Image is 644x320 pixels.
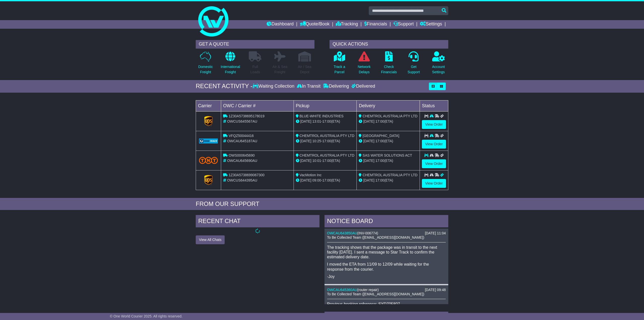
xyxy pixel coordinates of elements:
[327,302,446,306] p: Previous booking reference: SYD705807
[422,159,446,168] a: View Order
[322,119,331,123] span: 17:00
[364,20,387,29] a: Financials
[327,288,446,292] div: ( )
[196,83,253,90] div: RECENT ACTIVITY -
[393,20,414,29] a: Support
[199,157,218,164] img: TNT_Domestic.png
[204,175,213,185] img: GetCarrierServiceLogo
[229,114,264,118] span: 1Z30A5738695178019
[312,139,321,143] span: 10:25
[300,178,311,182] span: [DATE]
[407,51,420,78] a: GetSupport
[312,178,321,182] span: 09:00
[375,119,384,123] span: 17:00
[300,20,330,29] a: Quote/Book
[296,178,355,183] div: - (ETA)
[199,138,218,144] img: GetCarrierServiceLogo
[296,138,355,144] div: - (ETA)
[422,179,446,188] a: View Order
[357,100,420,111] td: Delivery
[253,84,296,89] div: Waiting Collection
[227,119,257,123] span: OWCUS645567AU
[227,178,257,182] span: OWCUS644395AU
[408,64,420,75] p: Get Support
[198,51,213,78] a: DomesticFreight
[420,20,442,29] a: Settings
[312,119,321,123] span: 13:01
[422,140,446,149] a: View Order
[363,178,374,182] span: [DATE]
[336,20,358,29] a: Tracking
[198,64,213,75] p: Domestic Freight
[363,139,374,143] span: [DATE]
[110,314,183,318] span: © One World Courier 2025. All rights reserved.
[229,173,264,177] span: 1Z30A5738699067300
[220,51,240,78] a: InternationalFreight
[363,153,412,157] span: SAS WATER SOLUTIONS ACT
[327,274,446,279] p: -Joy
[381,51,397,78] a: CheckFinancials
[325,215,448,229] div: NOTICE BOARD
[358,288,378,292] span: router repair
[327,262,446,271] p: I moved the ETA from 11/09 to 12/09 while waiting for the response from the courier.
[375,139,384,143] span: 17:00
[425,231,446,235] div: [DATE] 11:04
[363,119,374,123] span: [DATE]
[196,200,448,208] div: FROM OUR SUPPORT
[359,119,418,124] div: (ETA)
[359,138,418,144] div: (ETA)
[196,235,225,244] button: View All Chats
[422,120,446,129] a: View Order
[420,100,448,111] td: Status
[300,159,311,163] span: [DATE]
[327,231,357,235] a: OWCAU643850AU
[300,119,311,123] span: [DATE]
[272,64,287,75] p: Air & Sea Freight
[296,84,322,89] div: In Transit
[196,100,221,111] td: Carrier
[300,114,344,118] span: BLUE-WHITE INDUSTRIES
[221,100,294,111] td: OWC / Carrier #
[358,64,371,75] p: Network Delays
[359,158,418,163] div: (ETA)
[298,64,311,75] p: Air / Sea Depot
[333,51,345,78] a: Track aParcel
[229,134,254,138] span: VFQZ50044416
[229,153,255,157] span: OWS000645690
[375,178,384,182] span: 17:00
[300,173,322,177] span: VacMotion Inc
[327,245,446,260] p: The tracking shows that the package was in transit to the next facility [DATE]. I sent a message ...
[363,134,399,138] span: [GEOGRAPHIC_DATA]
[221,64,240,75] p: International Freight
[300,153,354,157] span: CHEMTROL AUSTRALIA PTY LTD
[300,134,354,138] span: CHEMTROL AUSTRALIA PTY LTD
[432,64,445,75] p: Account Settings
[327,292,424,296] span: To Be Collected Team ([EMAIL_ADDRESS][DOMAIN_NAME])
[227,139,257,143] span: OWCAU645187AU
[296,119,355,124] div: - (ETA)
[322,84,350,89] div: Delivering
[300,139,311,143] span: [DATE]
[330,40,448,49] div: QUICK ACTIONS
[267,20,294,29] a: Dashboard
[227,159,257,163] span: OWCAU645690AU
[357,51,371,78] a: NetworkDelays
[381,64,397,75] p: Check Financials
[196,215,319,229] div: RECENT CHAT
[363,114,417,118] span: CHEMTROL AUSTRALIA PTY LTD
[425,288,446,292] div: [DATE] 09:48
[327,288,357,292] a: OWCAU645360AU
[359,178,418,183] div: (ETA)
[350,84,375,89] div: Delivered
[322,159,331,163] span: 17:00
[296,158,355,163] div: - (ETA)
[312,159,321,163] span: 10:01
[363,159,374,163] span: [DATE]
[375,159,384,163] span: 17:00
[334,64,345,75] p: Track a Parcel
[322,139,331,143] span: 17:00
[358,231,377,235] span: INV-006774
[432,51,445,78] a: AccountSettings
[249,64,261,75] p: Full Loads
[196,40,314,49] div: GET A QUOTE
